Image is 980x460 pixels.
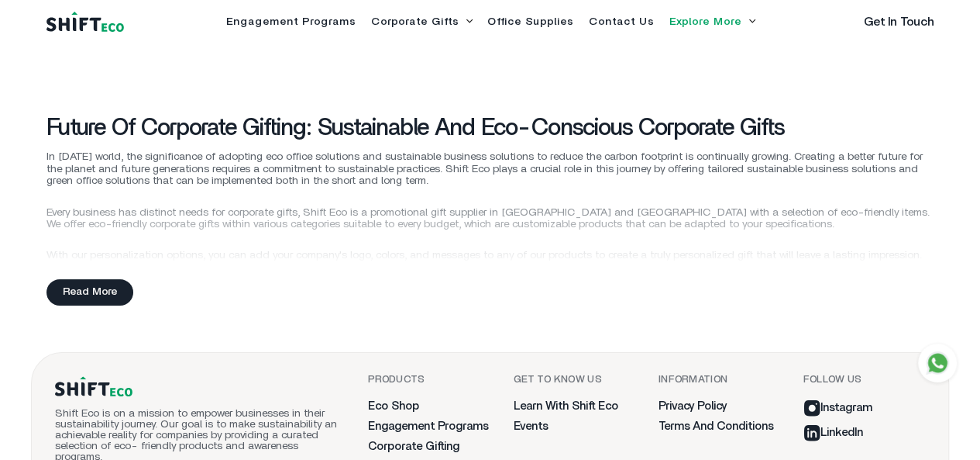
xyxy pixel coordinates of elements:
a: Privacy Policy [658,400,727,412]
a: Eco Shop [368,400,419,412]
a: Office Supplies [487,16,573,27]
a: Corporate Gifts [371,16,459,27]
a: Contact Us [589,16,654,27]
a: Terms and Conditions [658,420,773,432]
a: Get In Touch [864,16,934,28]
a: Engagement Programs [226,16,356,27]
a: Engagement Programs [368,420,488,432]
div: Read More [46,279,133,305]
a: Events [513,420,547,432]
a: Corporate Gifting [368,441,459,452]
a: Learn with Shift Eco [513,400,617,412]
a: Explore More [669,16,741,27]
a: LinkedIn [803,427,863,438]
p: In [DATE] world, the significance of adopting eco office solutions and sustainable business solut... [46,151,934,187]
h3: Future of Corporate Gifting: Sustainable and Eco-Conscious Corporate Gifts [46,116,784,140]
a: Instagram [803,402,872,413]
